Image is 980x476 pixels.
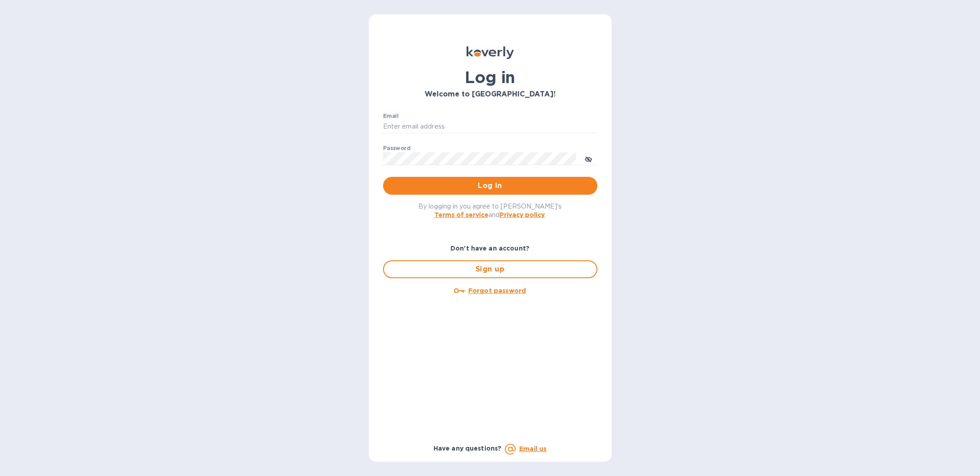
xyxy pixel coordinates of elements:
button: Sign up [383,260,597,278]
b: Don't have an account? [450,245,530,252]
h3: Welcome to [GEOGRAPHIC_DATA]! [383,90,597,99]
a: Terms of service [434,211,488,218]
span: Sign up [391,264,589,275]
b: Have any questions? [434,445,502,452]
span: Log in [390,180,590,191]
h1: Log in [383,68,597,87]
a: Privacy policy [500,211,545,218]
input: Enter email address [383,120,597,134]
button: Log in [383,177,597,195]
img: Koverly [467,46,514,59]
button: toggle password visibility [580,150,597,167]
u: Forgot password [468,287,526,294]
span: By logging in you agree to [PERSON_NAME]'s and . [418,203,562,218]
label: Password [383,146,410,151]
a: Email us [519,445,546,452]
label: Email [383,113,399,119]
